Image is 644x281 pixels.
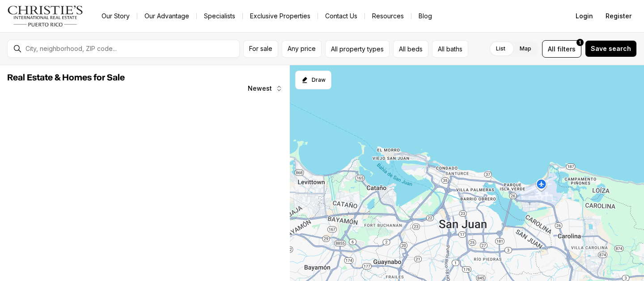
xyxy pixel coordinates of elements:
button: Newest [242,80,288,97]
span: Real Estate & Homes for Sale [7,73,125,82]
span: Login [576,13,593,20]
span: Register [606,13,631,20]
span: For sale [249,45,272,52]
span: filters [557,44,576,54]
span: Save search [591,45,631,52]
a: Resources [365,10,411,22]
span: All [548,44,555,54]
button: All baths [432,40,468,58]
button: Any price [282,40,322,58]
span: Newest [248,85,272,92]
button: Allfilters1 [542,40,581,58]
button: All property types [325,40,390,58]
button: Login [570,7,598,25]
button: Start drawing [295,71,331,89]
button: Contact Us [318,10,364,22]
button: Save search [585,40,637,57]
button: For sale [243,40,278,58]
a: Exclusive Properties [243,10,318,22]
a: Blog [411,10,439,22]
button: All beds [393,40,428,58]
img: logo [7,5,84,27]
a: Specialists [197,10,242,22]
a: Our Advantage [137,10,196,22]
label: Map [513,41,538,57]
button: Register [600,7,637,25]
span: Any price [288,45,316,52]
a: Our Story [94,10,137,22]
span: 1 [579,39,581,46]
label: List [489,41,513,57]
